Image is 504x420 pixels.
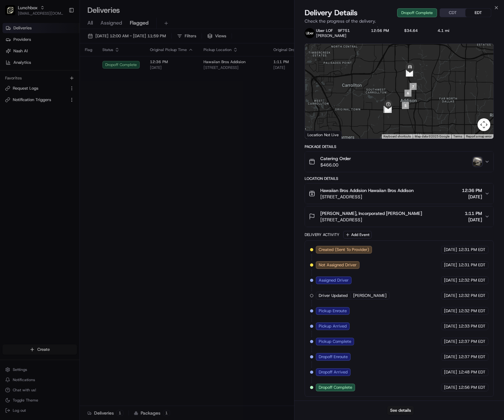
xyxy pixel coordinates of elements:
[462,187,482,194] span: 12:36 PM
[305,144,494,149] div: Package Details
[458,293,485,298] span: 12:32 PM EDT
[20,116,52,121] span: [PERSON_NAME]
[54,143,59,148] div: 💻
[444,323,457,329] span: [DATE]
[444,247,457,253] span: [DATE]
[13,143,49,149] span: Knowledge Base
[6,143,11,148] div: 📗
[415,135,449,138] span: Map data ©2025 Google
[444,293,457,298] span: [DATE]
[458,277,485,283] span: 12:32 PM EDT
[319,247,369,253] span: Created (Sent To Provider)
[478,118,490,131] button: Map camera controls
[29,61,105,67] div: Start new chat
[465,217,482,223] span: [DATE]
[13,61,25,72] img: 9188753566659_6852d8bf1fb38e338040_72.png
[383,106,390,113] div: 1
[53,99,55,104] span: •
[319,262,357,268] span: Not Assigned Driver
[444,354,457,360] span: [DATE]
[465,9,491,17] button: EDT
[320,162,351,168] span: $466.00
[51,140,105,151] a: 💻API Documentation
[473,157,482,166] img: photo_proof_of_delivery image
[307,130,328,139] a: Open this area in Google Maps (opens a new window)
[56,116,70,121] span: [DATE]
[404,90,411,97] div: 6
[45,158,77,163] a: Powered byPylon
[305,183,493,204] button: Hawaiian Bros Addision Hawaiian Bros Addison[STREET_ADDRESS]12:36 PM[DATE]
[444,277,457,283] span: [DATE]
[320,210,422,217] span: [PERSON_NAME], Incorporated [PERSON_NAME]
[338,28,350,33] button: 9F751
[320,155,351,162] span: Catering Order
[453,135,462,138] a: Terms
[13,99,18,104] img: 1736555255976-a54dd68f-1ca7-489b-9aae-adbdc363a1c4
[319,293,348,298] span: Driver Updated
[438,28,461,33] div: 4.1 mi
[444,369,457,375] span: [DATE]
[305,232,339,237] div: Delivery Activity
[305,131,342,139] div: Location Not Live
[458,308,485,314] span: 12:32 PM EDT
[458,354,485,360] span: 12:37 PM EDT
[305,206,493,227] button: [PERSON_NAME], Incorporated [PERSON_NAME][STREET_ADDRESS]1:11 PM[DATE]
[458,339,485,344] span: 12:37 PM EDT
[444,385,457,390] span: [DATE]
[404,28,427,33] div: $34.64
[319,339,351,344] span: Pickup Complete
[343,231,372,239] button: Add Event
[4,140,51,151] a: 📗Knowledge Base
[458,385,485,390] span: 12:56 PM EDT
[444,308,457,314] span: [DATE]
[319,323,347,329] span: Pickup Arrived
[353,293,387,298] span: [PERSON_NAME]
[458,369,485,375] span: 12:48 PM EDT
[402,102,409,109] div: 5
[465,210,482,217] span: 1:11 PM
[307,130,328,139] img: Google
[305,28,315,38] img: uber-new-logo.jpeg
[320,187,414,194] span: Hawaiian Bros Addision Hawaiian Bros Addison
[383,134,411,139] button: Keyboard shortcuts
[320,194,414,200] span: [STREET_ADDRESS]
[53,116,55,121] span: •
[6,93,17,103] img: Brittany Newman
[6,6,19,19] img: Nash
[410,83,417,90] div: 7
[444,262,457,268] span: [DATE]
[305,18,494,24] p: Check the progress of the delivery.
[371,28,394,33] div: 12:56 PM
[13,116,18,122] img: 1736555255976-a54dd68f-1ca7-489b-9aae-adbdc363a1c4
[29,67,88,72] div: We're available if you need us!
[458,262,485,268] span: 12:31 PM EDT
[56,99,70,104] span: [DATE]
[319,308,347,314] span: Pickup Enroute
[6,26,116,36] p: Welcome 👋
[466,135,492,138] a: Report a map error
[458,247,485,253] span: 12:31 PM EDT
[60,143,102,149] span: API Documentation
[6,83,41,88] div: Past conversations
[108,63,116,70] button: Start new chat
[316,28,333,33] span: Uber LOF
[458,323,485,329] span: 12:33 PM EDT
[6,61,18,72] img: 1736555255976-a54dd68f-1ca7-489b-9aae-adbdc363a1c4
[444,339,457,344] span: [DATE]
[462,194,482,200] span: [DATE]
[20,99,52,104] span: [PERSON_NAME]
[99,82,116,89] button: See all
[6,110,17,120] img: Masood Aslam
[440,9,465,17] button: CDT
[316,33,346,38] span: [PERSON_NAME]
[319,369,348,375] span: Dropoff Arrived
[319,354,348,360] span: Dropoff Enroute
[387,406,414,415] button: See details
[305,176,494,181] div: Location Details
[305,8,358,18] span: Delivery Details
[319,385,352,390] span: Dropoff Complete
[63,158,77,163] span: Pylon
[305,151,493,172] button: Catering Order$466.00photo_proof_of_delivery image
[17,41,105,48] input: Clear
